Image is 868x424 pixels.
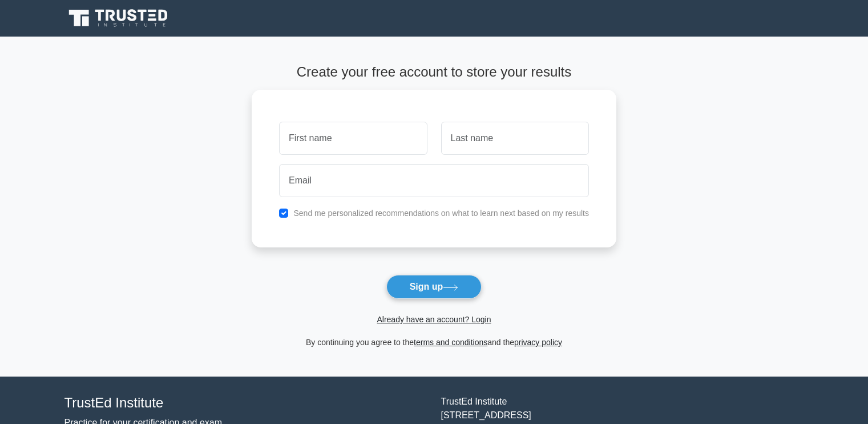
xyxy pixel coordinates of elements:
a: Already have an account? Login [377,315,491,324]
button: Sign up [386,275,482,299]
a: privacy policy [514,338,562,347]
h4: TrustEd Institute [64,395,427,411]
label: Send me personalized recommendations on what to learn next based on my results [293,209,589,218]
input: Last name [441,122,589,155]
input: Email [279,164,589,197]
h4: Create your free account to store your results [252,64,616,81]
input: First name [279,122,427,155]
div: By continuing you agree to the and the [245,335,623,349]
a: terms and conditions [414,338,487,347]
